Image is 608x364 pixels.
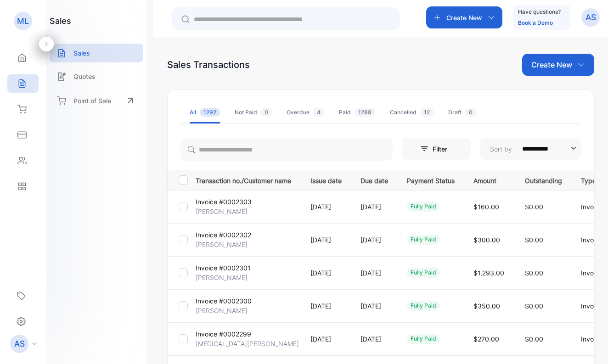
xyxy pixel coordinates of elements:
[581,235,608,245] p: Invoice
[360,174,388,185] p: Due date
[310,301,342,311] p: [DATE]
[310,268,342,278] p: [DATE]
[581,334,608,344] p: Invoice
[339,108,375,117] div: Paid
[196,230,251,240] p: Invoice #0002302
[310,235,342,245] p: [DATE]
[73,48,90,58] p: Sales
[480,138,581,160] button: Sort by
[360,202,388,212] p: [DATE]
[360,301,388,311] p: [DATE]
[407,268,440,278] div: fully paid
[473,203,499,211] span: $160.00
[310,202,342,212] p: [DATE]
[73,72,96,81] p: Quotes
[473,302,500,310] span: $350.00
[525,203,543,211] span: $0.00
[196,240,248,249] p: [PERSON_NAME]
[446,13,482,22] p: Create New
[581,301,608,311] p: Invoice
[407,235,440,245] div: fully paid
[196,263,251,273] p: Invoice #0002301
[518,7,561,17] p: Have questions?
[310,174,342,185] p: Issue date
[50,67,143,86] a: Quotes
[360,268,388,278] p: [DATE]
[196,329,251,339] p: Invoice #0002299
[196,339,299,348] p: [MEDICAL_DATA][PERSON_NAME]
[522,54,594,76] button: Create New
[407,202,440,212] div: fully paid
[585,11,596,23] p: AS
[196,273,248,282] p: [PERSON_NAME]
[313,108,324,117] span: 4
[196,207,248,216] p: [PERSON_NAME]
[73,96,111,106] p: Point of Sale
[360,334,388,344] p: [DATE]
[196,296,252,306] p: Invoice #0002300
[473,236,500,244] span: $300.00
[490,144,512,154] p: Sort by
[50,44,143,62] a: Sales
[14,338,25,350] p: AS
[407,334,440,344] div: fully paid
[473,335,499,343] span: $270.00
[426,6,502,28] button: Create New
[518,19,553,26] a: Book a Demo
[167,58,250,72] div: Sales Transactions
[407,174,455,185] p: Payment Status
[407,301,440,311] div: fully paid
[525,302,543,310] span: $0.00
[310,334,342,344] p: [DATE]
[531,59,572,70] p: Create New
[355,108,375,117] span: 1288
[473,174,506,185] p: Amount
[200,108,220,117] span: 1292
[50,15,71,27] h1: sales
[235,108,272,117] div: Not Paid
[360,235,388,245] p: [DATE]
[390,108,433,117] div: Cancelled
[420,108,433,117] span: 12
[525,174,562,185] p: Outstanding
[525,335,543,343] span: $0.00
[261,108,272,117] span: 0
[581,202,608,212] p: Invoice
[190,108,220,117] div: All
[17,15,29,27] p: ML
[525,269,543,277] span: $0.00
[50,90,143,111] a: Point of Sale
[525,236,543,244] span: $0.00
[473,269,504,277] span: $1,293.00
[196,306,248,315] p: [PERSON_NAME]
[448,108,476,117] div: Draft
[581,268,608,278] p: Invoice
[196,197,252,207] p: Invoice #0002303
[287,108,324,117] div: Overdue
[196,174,299,185] p: Transaction no./Customer name
[581,6,600,28] button: AS
[581,174,608,185] p: Type
[465,108,476,117] span: 0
